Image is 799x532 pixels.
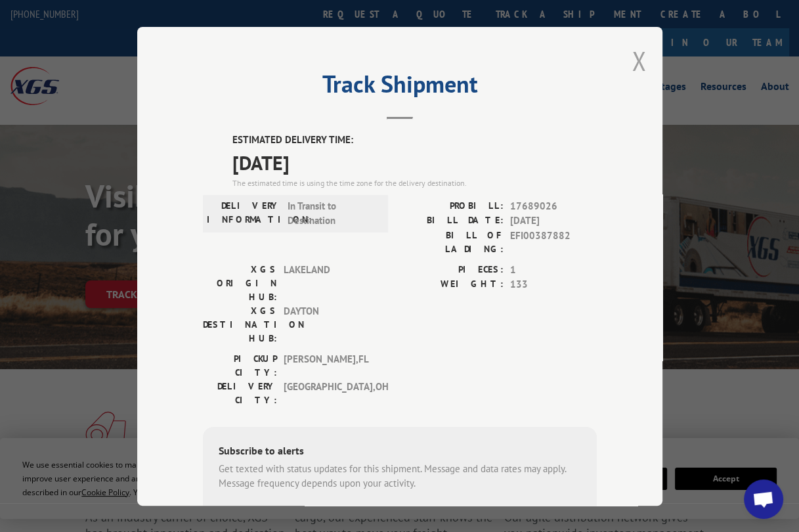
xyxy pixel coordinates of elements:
[219,442,581,461] div: Subscribe to alerts
[232,147,597,177] span: [DATE]
[284,303,372,345] span: DAYTON
[284,351,372,379] span: [PERSON_NAME] , FL
[400,262,504,277] label: PIECES:
[219,461,581,491] div: Get texted with status updates for this shipment. Message and data rates may apply. Message frequ...
[744,479,783,519] div: Open chat
[232,133,597,148] label: ESTIMATED DELIVERY TIME:
[288,198,376,228] span: In Transit to Destination
[632,43,646,78] button: Close modal
[203,303,277,345] label: XGS DESTINATION HUB:
[203,75,597,100] h2: Track Shipment
[400,228,504,255] label: BILL OF LADING:
[510,277,597,292] span: 133
[203,379,277,407] label: DELIVERY CITY:
[510,228,597,255] span: EFI00387882
[203,262,277,303] label: XGS ORIGIN HUB:
[510,213,597,229] span: [DATE]
[510,262,597,277] span: 1
[284,262,372,303] span: LAKELAND
[232,177,597,188] div: The estimated time is using the time zone for the delivery destination.
[207,198,281,228] label: DELIVERY INFORMATION:
[510,198,597,213] span: 17689026
[284,379,372,407] span: [GEOGRAPHIC_DATA] , OH
[203,351,277,379] label: PICKUP CITY:
[400,277,504,292] label: WEIGHT:
[400,213,504,229] label: BILL DATE:
[400,198,504,213] label: PROBILL:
